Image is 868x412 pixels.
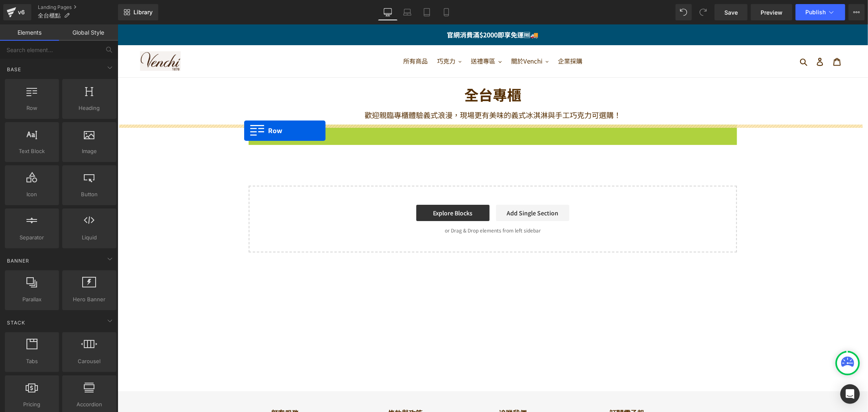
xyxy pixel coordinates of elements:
[492,385,597,393] p: 訂閱電子報
[695,4,711,20] button: Redo
[3,4,31,20] a: v6
[59,24,118,41] a: Global Style
[398,4,417,20] a: Laptop
[65,295,114,304] span: Hero Banner
[751,4,792,20] a: Preview
[381,385,425,393] p: 追蹤我們
[796,4,845,20] button: Publish
[144,203,606,209] p: or Drag & Drop elements from left sidebar
[436,31,469,43] a: 企業採購
[20,85,730,96] p: 歡迎親臨專櫃體驗義式浪漫，現場更有美味的義式冰淇淋與手工巧克力可選購！
[389,31,435,43] button: 關於Venchi
[6,257,30,265] span: Banner
[65,147,114,156] span: Image
[299,180,372,197] a: Explore Blocks
[153,385,190,393] p: 顧客服務
[417,4,437,20] a: Tablet
[65,190,114,199] span: Button
[65,400,114,409] span: Accordion
[7,295,57,304] span: Parallax
[118,4,158,20] a: New Library
[437,4,456,20] a: Mobile
[38,12,61,19] span: 全台櫃點
[16,7,26,18] div: v6
[761,8,783,17] span: Preview
[6,319,26,327] span: Stack
[394,32,425,41] span: 關於Venchi
[286,32,310,41] span: 所有商品
[282,31,314,43] a: 所有商品
[65,233,114,242] span: Liquid
[378,4,398,20] a: Desktop
[319,32,338,41] span: 巧克力
[65,357,114,366] span: Carousel
[440,32,465,41] span: 企業採購
[349,31,388,43] button: 送禮專區
[724,8,738,17] span: Save
[7,400,57,409] span: Pricing
[271,385,319,393] p: 條款與政策
[315,31,348,43] button: 巧克力
[22,27,63,46] img: Venchi Taiwan
[805,9,826,15] span: Publish
[1,1,750,20] p: 官網消費滿$2000即享免運🆓🚚
[676,4,692,20] button: Undo
[133,9,153,16] span: Library
[38,4,118,11] a: Landing Pages
[848,4,865,20] button: More
[840,384,860,404] div: Open Intercom Messenger
[7,357,57,366] span: Tabs
[378,180,452,197] a: Add Single Section
[7,147,57,156] span: Text Block
[7,233,57,242] span: Separator
[6,66,22,73] span: Base
[7,104,57,112] span: Row
[353,32,378,41] span: 送禮專區
[7,190,57,199] span: Icon
[65,104,114,112] span: Heading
